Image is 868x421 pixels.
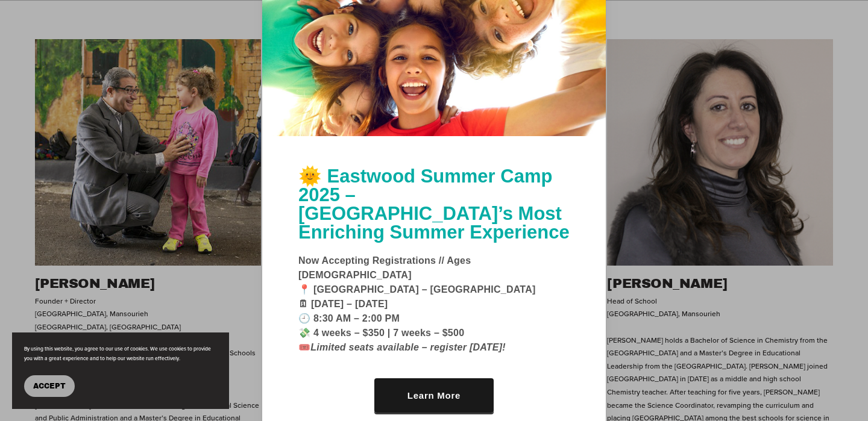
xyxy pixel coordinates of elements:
span: Accept [33,382,66,390]
strong: Now Accepting Registrations // Ages [DEMOGRAPHIC_DATA] 📍 [GEOGRAPHIC_DATA] – [GEOGRAPHIC_DATA] 🗓 ... [298,255,536,352]
a: Learn More [374,378,494,413]
button: Accept [24,375,75,397]
h1: 🌞 Eastwood Summer Camp 2025 – [GEOGRAPHIC_DATA]’s Most Enriching Summer Experience [298,167,570,242]
em: Limited seats available – register [DATE]! [310,342,506,352]
p: By using this website, you agree to our use of cookies. We use cookies to provide you with a grea... [24,345,217,363]
section: Cookie banner [12,332,229,409]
